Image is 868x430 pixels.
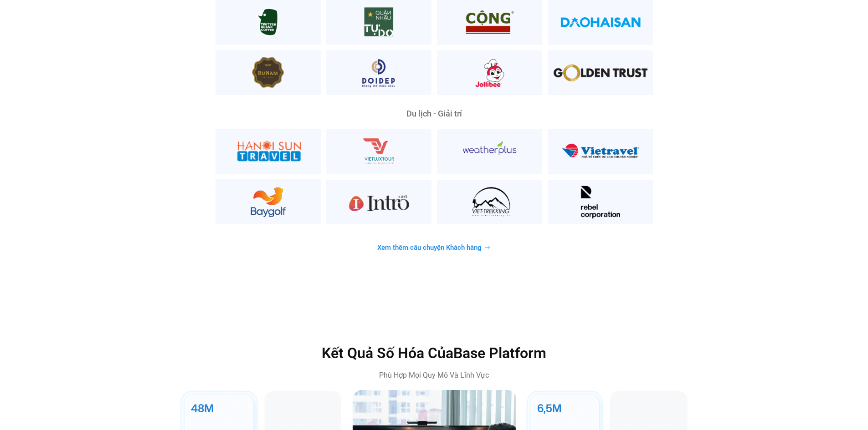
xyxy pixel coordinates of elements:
[377,244,482,251] span: Xem thêm câu chuyện Khách hàng
[241,344,628,363] h2: Kết Quả Số Hóa Của
[241,370,628,381] p: Phù Hợp Mọi Quy Mô Và Lĩnh Vực
[216,110,653,118] div: Du lịch - Giải trí
[366,239,502,257] a: Xem thêm câu chuyện Khách hàng
[453,344,546,362] span: Base Platform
